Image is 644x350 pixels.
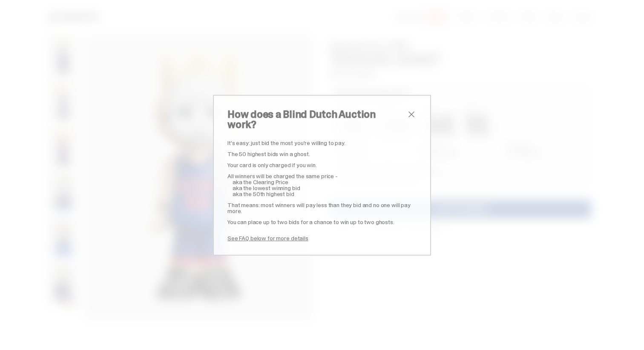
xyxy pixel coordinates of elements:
span: aka the lowest winning bid [233,184,300,192]
a: See FAQ below for more details [227,234,308,242]
h2: How does a Blind Dutch Auction work? [227,109,406,130]
p: It's easy: just bid the most you're willing to pay. [227,140,417,146]
p: The 50 highest bids win a ghost. [227,151,417,157]
p: That means: most winners will pay less than they bid and no one will pay more. [227,202,417,214]
p: You can place up to two bids for a chance to win up to two ghosts. [227,219,417,225]
span: aka the Clearing Price [233,178,288,186]
p: Your card is only charged if you win. [227,162,417,168]
button: close [406,109,417,120]
p: All winners will be charged the same price - [227,173,417,179]
span: aka the 50th highest bid [233,190,294,198]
